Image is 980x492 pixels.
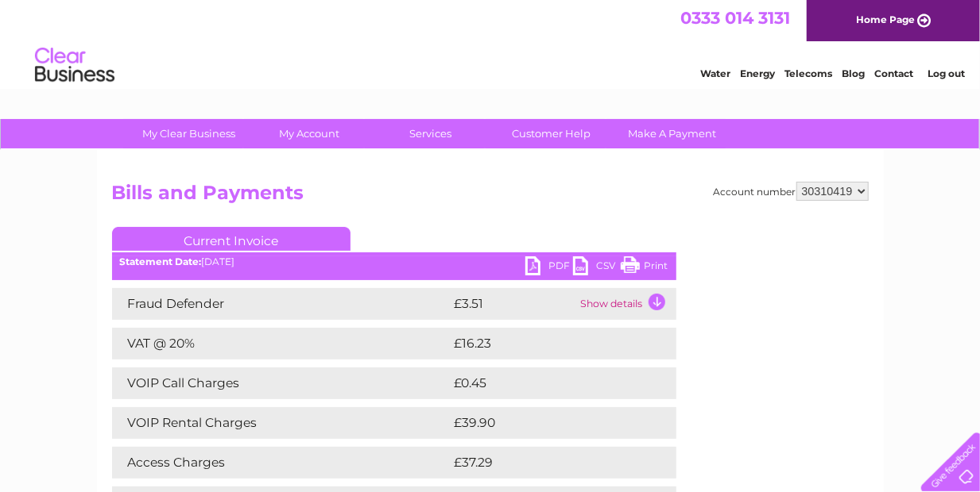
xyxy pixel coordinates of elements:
[451,328,643,359] td: £16.23
[621,256,668,279] a: Print
[112,447,451,479] td: Access Charges
[680,8,790,28] a: 0333 014 3131
[123,119,254,148] a: My Clear Business
[451,407,645,439] td: £39.90
[700,67,730,79] a: Water
[120,256,202,267] b: Statement Date:
[525,256,573,279] a: PDF
[740,67,775,79] a: Energy
[451,447,644,479] td: £37.29
[714,182,869,201] div: Account number
[365,119,496,148] a: Services
[577,288,676,320] td: Show details
[486,119,617,148] a: Customer Help
[874,67,913,79] a: Contact
[606,119,738,148] a: Make A Payment
[112,328,451,359] td: VAT @ 20%
[784,67,832,79] a: Telecoms
[112,288,451,320] td: Fraud Defender
[112,256,676,267] div: [DATE]
[451,288,577,320] td: £3.51
[842,67,865,79] a: Blog
[112,367,451,399] td: VOIP Call Charges
[451,367,639,399] td: £0.45
[34,41,115,90] img: logo.png
[112,227,351,251] a: Current Invoice
[112,182,869,212] h2: Bills and Payments
[112,407,451,439] td: VOIP Rental Charges
[573,256,621,279] a: CSV
[244,119,375,148] a: My Account
[928,67,965,79] a: Log out
[115,9,866,77] div: Clear Business is a trading name of Verastar Limited (registered in [GEOGRAPHIC_DATA] No. 3667643...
